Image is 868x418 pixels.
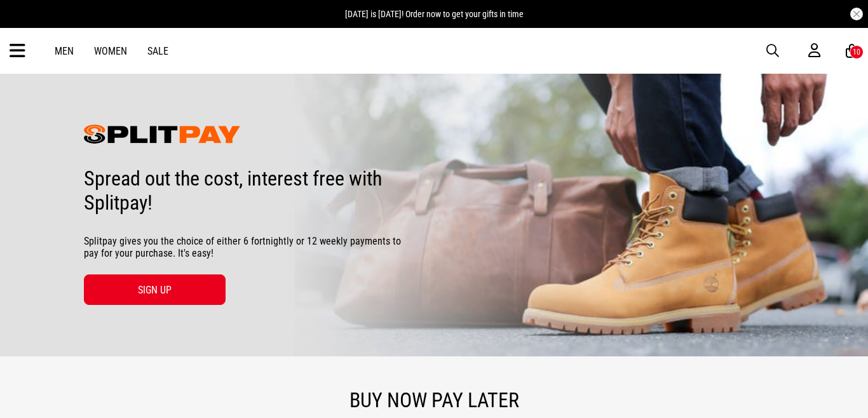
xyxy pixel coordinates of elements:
a: SIGN UP [84,274,226,305]
img: Redrat logo [393,41,477,60]
a: 10 [846,44,858,58]
a: Sale [147,45,168,57]
a: Men [55,45,74,57]
span: [DATE] is [DATE]! Order now to get your gifts in time [345,9,524,19]
h3: Spread out the cost, interest free with Splitpay! [84,166,402,215]
h2: BUY NOW PAY LATER [6,388,862,412]
span: Splitpay gives you the choice of either 6 fortnightly or 12 weekly payments to pay for your purch... [84,235,402,259]
a: Women [94,45,127,57]
div: 10 [853,48,860,57]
